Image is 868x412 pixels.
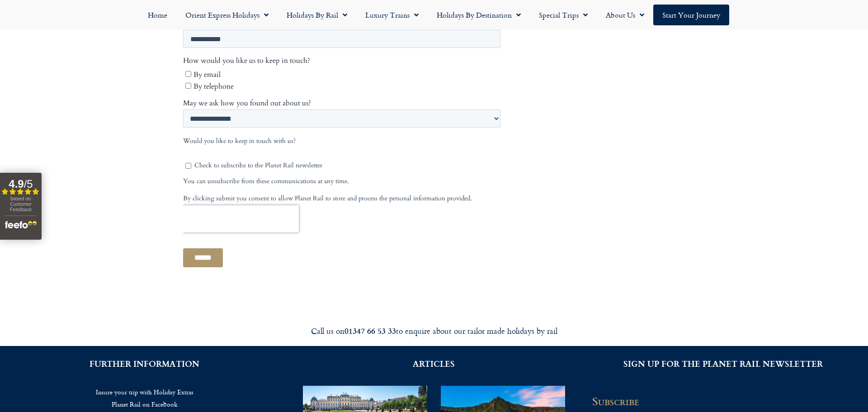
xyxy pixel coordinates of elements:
div: Call us on to enquire about our tailor made holidays by rail [181,326,687,336]
a: Orient Express Holidays [176,5,278,25]
h2: SIGN UP FOR THE PLANET RAIL NEWSLETTER [592,360,854,368]
span: Your last name [160,202,207,212]
a: Luxury Trains [356,5,428,25]
a: Holidays by Destination [428,5,530,25]
h2: FURTHER INFORMATION [14,360,276,368]
a: Holidays by Rail [278,5,356,25]
h2: ARTICLES [303,360,565,368]
a: Home [139,5,176,25]
input: By email [2,329,8,335]
a: About Us [597,5,653,25]
a: Planet Rail on Facebook [14,398,276,410]
nav: Menu [5,5,863,25]
span: By email [10,327,38,337]
h2: Subscribe [592,395,732,407]
strong: 01347 66 53 33 [344,325,396,336]
a: Insure your trip with Holiday Extras [14,386,276,398]
span: By telephone [10,339,51,349]
a: Start your Journey [653,5,729,25]
a: Special Trips [530,5,597,25]
input: By telephone [2,341,8,346]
